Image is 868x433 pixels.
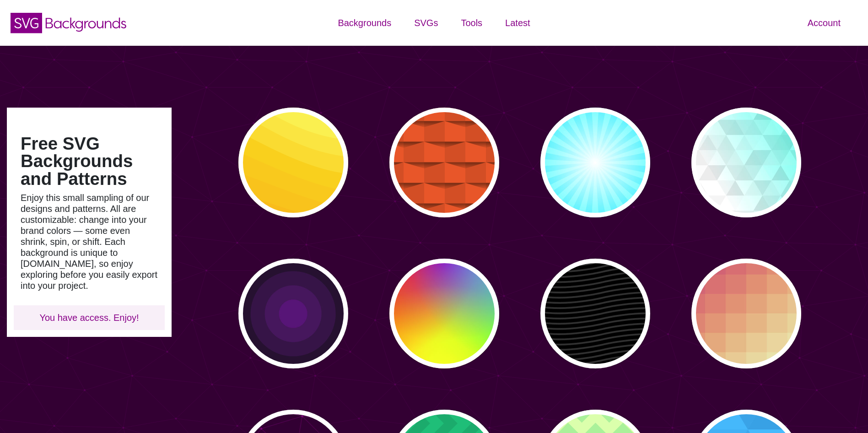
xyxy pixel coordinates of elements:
[449,9,494,37] a: Tools
[389,259,499,368] button: rainbow conic mesh gradient background
[494,9,541,37] a: Latest
[21,312,158,323] p: You have access. Enjoy!
[691,108,801,217] button: repeating triangle pattern over sky blue gradient
[691,259,801,368] button: grid of squares pink blending into yellow
[21,135,158,188] h1: Free SVG Backgrounds and Patterns
[403,9,449,37] a: SVGs
[326,9,403,37] a: Backgrounds
[540,259,650,368] button: black subtle curvy striped background
[389,108,499,217] button: orange repeating pattern of alternating raised tiles
[796,9,852,37] a: Account
[21,192,158,291] p: Enjoy this small sampling of our designs and patterns. All are customizable: change into your bra...
[238,108,348,217] button: Layers of light yellow fading into a darker yellow background thumb
[540,108,650,217] button: Winter sky blue sunburst background vector
[238,259,348,368] button: purple target circles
